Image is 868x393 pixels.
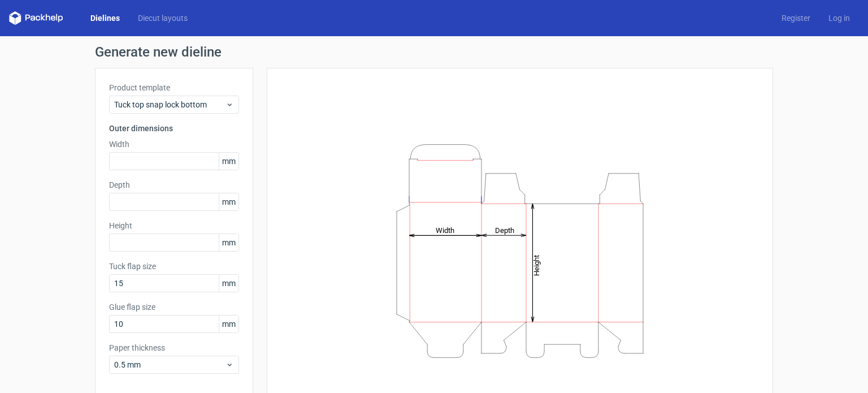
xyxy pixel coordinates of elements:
[129,12,197,24] a: Diecut layouts
[819,12,859,24] a: Log in
[495,226,514,234] tspan: Depth
[109,301,239,313] label: Glue flap size
[109,342,239,353] label: Paper thickness
[114,99,225,110] span: Tuck top snap lock bottom
[114,359,225,370] span: 0.5 mm
[109,261,239,272] label: Tuck flap size
[109,123,239,134] h3: Outer dimensions
[219,234,238,251] span: mm
[436,226,454,234] tspan: Width
[219,193,238,210] span: mm
[109,179,239,191] label: Depth
[95,45,773,59] h1: Generate new dieline
[219,275,238,292] span: mm
[219,153,238,170] span: mm
[81,12,129,24] a: Dielines
[772,12,819,24] a: Register
[109,220,239,231] label: Height
[219,316,238,332] span: mm
[109,139,239,150] label: Width
[532,254,541,275] tspan: Height
[109,82,239,93] label: Product template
